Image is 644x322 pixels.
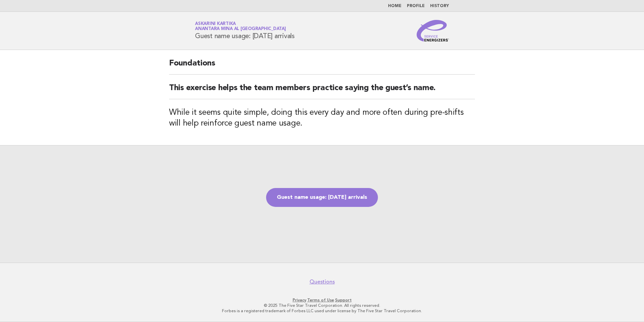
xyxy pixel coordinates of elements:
img: Service Energizers [417,20,449,42]
h1: Guest name usage: [DATE] arrivals [195,22,295,39]
a: Askarini KartikaAnantara Mina al [GEOGRAPHIC_DATA] [195,22,286,31]
a: Support [335,298,352,302]
p: · · [116,297,528,303]
p: © 2025 The Five Star Travel Corporation. All rights reserved. [116,303,528,308]
a: History [430,4,449,8]
h2: Foundations [169,58,475,75]
a: Questions [310,278,335,285]
h2: This exercise helps the team members practice saying the guest’s name. [169,83,475,99]
a: Profile [407,4,425,8]
a: Privacy [293,298,306,302]
a: Home [388,4,401,8]
a: Terms of Use [307,298,334,302]
h3: While it seems quite simple, doing this every day and more often during pre-shifts will help rein... [169,107,475,129]
span: Anantara Mina al [GEOGRAPHIC_DATA] [195,27,286,31]
a: Guest name usage: [DATE] arrivals [266,188,378,207]
p: Forbes is a registered trademark of Forbes LLC used under license by The Five Star Travel Corpora... [116,308,528,314]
